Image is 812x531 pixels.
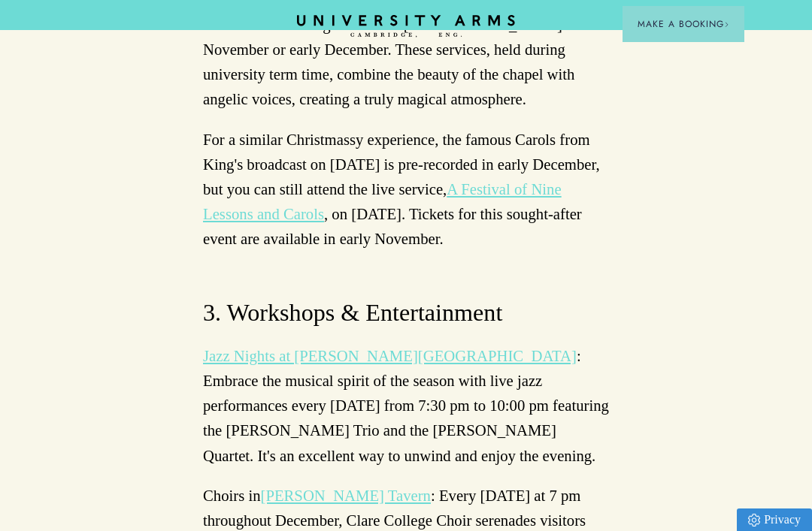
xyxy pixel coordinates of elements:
[638,17,729,31] span: Make a Booking
[203,181,562,222] a: A Festival of Nine Lessons and Carols
[724,22,729,27] img: Arrow icon
[203,348,577,364] a: Jazz Nights at [PERSON_NAME][GEOGRAPHIC_DATA]
[297,15,515,38] a: Home
[203,128,609,252] p: For a similar Christmassy experience, the famous Carols from King's broadcast on [DATE] is pre-re...
[203,297,609,329] h3: 3. Workshops & Entertainment
[623,6,744,42] button: Make a BookingArrow icon
[748,514,760,526] img: Privacy
[737,508,812,531] a: Privacy
[203,344,609,469] p: : Embrace the musical spirit of the season with live jazz performances every [DATE] from 7:30 pm ...
[261,487,431,504] a: [PERSON_NAME] Tavern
